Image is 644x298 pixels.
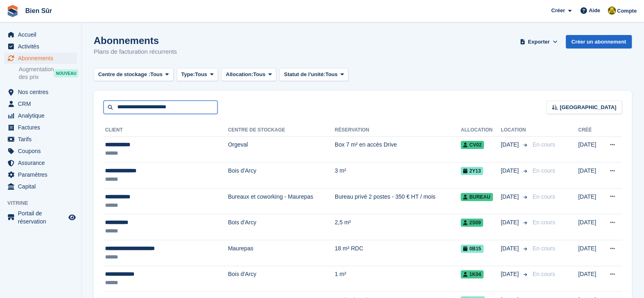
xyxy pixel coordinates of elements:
[325,70,338,79] span: Tous
[18,110,67,121] span: Analytique
[4,41,77,52] a: menu
[335,136,461,162] td: Box 7 m² en accès Drive
[461,141,484,149] span: CV02
[228,266,335,292] td: Bois d'Arcy
[226,70,253,79] span: Allocation:
[335,124,461,137] th: Réservation
[7,5,19,17] img: stora-icon-8386f47178a22dfd0bd8f6a31ec36ba5ce8667c1dd55bd0f319d3a0aa187defe.svg
[18,134,67,145] span: Tarifs
[589,7,600,15] span: Aide
[18,86,67,98] span: Nos centres
[4,134,77,145] a: menu
[501,193,520,201] span: [DATE]
[18,145,67,157] span: Coupons
[18,181,67,192] span: Capital
[18,157,67,169] span: Assurance
[18,29,67,40] span: Accueil
[532,245,555,252] span: En cours
[461,245,484,253] span: 0B15
[54,69,78,77] div: NOUVEAU
[228,240,335,266] td: Maurepas
[4,98,77,110] a: menu
[578,124,600,137] th: Créé
[150,70,163,79] span: Tous
[335,214,461,240] td: 2,5 m²
[532,167,555,174] span: En cours
[519,35,559,48] button: Exporter
[335,188,461,214] td: Bureau privé 2 postes - 350 € HT / mois
[461,167,483,175] span: 2Y13
[4,209,77,226] a: menu
[4,29,77,40] a: menu
[177,68,218,81] button: Type: Tous
[461,193,492,201] span: BUREAU
[532,219,555,226] span: En cours
[221,68,276,81] button: Allocation: Tous
[501,218,520,227] span: [DATE]
[4,169,77,180] a: menu
[578,136,600,162] td: [DATE]
[608,7,616,15] img: Fatima Kelaaoui
[528,38,549,46] span: Exporter
[228,162,335,188] td: Bois d'Arcy
[4,122,77,133] a: menu
[18,41,67,52] span: Activités
[22,4,55,18] a: Bien Sûr
[578,162,600,188] td: [DATE]
[67,213,77,222] a: Boutique d'aperçu
[7,199,81,207] span: Vitrine
[94,47,177,57] p: Plans de facturation récurrents
[19,66,54,81] span: Augmentation des prix
[532,193,555,200] span: En cours
[461,124,501,137] th: Allocation
[578,214,600,240] td: [DATE]
[501,270,520,278] span: [DATE]
[501,244,520,253] span: [DATE]
[94,35,177,46] h1: Abonnements
[578,188,600,214] td: [DATE]
[560,103,616,112] span: [GEOGRAPHIC_DATA]
[501,167,520,175] span: [DATE]
[18,122,67,133] span: Factures
[228,188,335,214] td: Bureaux et coworking - Maurepas
[4,110,77,121] a: menu
[228,124,335,137] th: Centre de stockage
[532,271,555,277] span: En cours
[18,53,67,64] span: Abonnements
[461,270,484,278] span: 1K04
[19,65,77,81] a: Augmentation des prix NOUVEAU
[4,53,77,64] a: menu
[195,70,207,79] span: Tous
[4,181,77,192] a: menu
[335,240,461,266] td: 18 m² RDC
[279,68,348,81] button: Statut de l'unité: Tous
[94,68,174,81] button: Centre de stockage : Tous
[253,70,265,79] span: Tous
[335,162,461,188] td: 3 m²
[284,70,325,79] span: Statut de l'unité:
[4,86,77,98] a: menu
[18,169,67,180] span: Paramètres
[617,7,637,15] span: Compte
[335,266,461,292] td: 1 m²
[18,98,67,110] span: CRM
[551,7,565,15] span: Créer
[578,266,600,292] td: [DATE]
[98,70,150,79] span: Centre de stockage :
[18,209,67,226] span: Portail de réservation
[532,141,555,148] span: En cours
[461,219,483,227] span: 2S09
[4,145,77,157] a: menu
[103,124,228,137] th: Client
[501,124,529,137] th: Location
[578,240,600,266] td: [DATE]
[228,214,335,240] td: Bois d'Arcy
[4,157,77,169] a: menu
[228,136,335,162] td: Orgeval
[566,35,632,48] a: Créer un abonnement
[181,70,195,79] span: Type:
[501,140,520,149] span: [DATE]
